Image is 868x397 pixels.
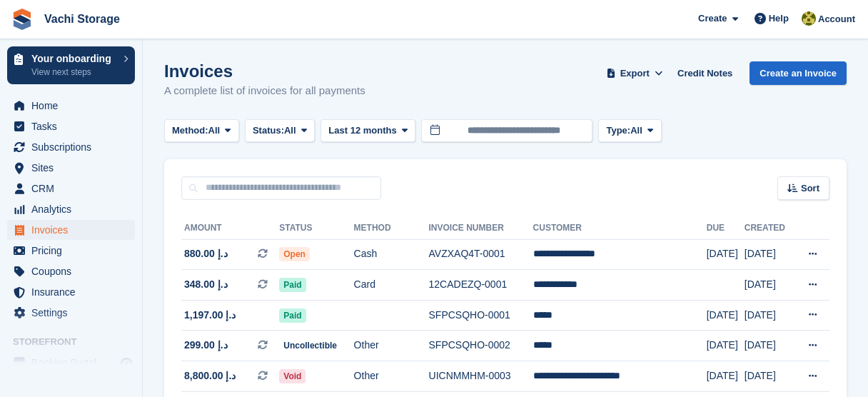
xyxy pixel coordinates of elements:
[7,261,135,281] a: menu
[429,361,533,392] td: UICNMMHM-0003
[184,338,228,353] span: 299.00 د.إ
[606,124,630,138] span: Type:
[31,116,117,136] span: Tasks
[31,54,116,64] p: Your onboarding
[7,137,135,157] a: menu
[321,119,415,143] button: Last 12 months
[7,46,135,84] a: Your onboarding View next steps
[31,282,117,302] span: Insurance
[11,9,33,30] img: stora-icon-8386f47178a22dfd0bd8f6a31ec36ba5ce8667c1dd55bd0f319d3a0aa187defe.svg
[354,239,429,270] td: Cash
[818,12,855,26] span: Account
[745,239,794,270] td: [DATE]
[745,331,794,361] td: [DATE]
[745,217,794,240] th: Created
[707,239,745,270] td: [DATE]
[745,300,794,331] td: [DATE]
[31,96,117,116] span: Home
[707,300,745,331] td: [DATE]
[429,239,533,270] td: AVZXAQ4T-0001
[118,354,135,371] a: Preview store
[7,303,135,323] a: menu
[533,217,707,240] th: Customer
[603,61,666,85] button: Export
[184,277,228,292] span: 348.00 د.إ
[164,119,239,143] button: Method: All
[620,66,650,81] span: Export
[208,124,221,138] span: All
[707,331,745,361] td: [DATE]
[802,11,816,26] img: Accounting
[7,179,135,198] a: menu
[184,246,228,261] span: 880.00 د.إ
[279,278,306,292] span: Paid
[184,368,236,383] span: 8,800.00 د.إ
[31,179,117,198] span: CRM
[429,331,533,361] td: SFPCSQHO-0002
[7,241,135,261] a: menu
[31,261,117,281] span: Coupons
[7,199,135,219] a: menu
[279,369,306,383] span: Void
[279,338,341,353] span: Uncollectible
[7,116,135,136] a: menu
[7,158,135,178] a: menu
[31,66,116,79] p: View next steps
[801,181,819,196] span: Sort
[7,353,135,373] a: menu
[279,247,310,261] span: Open
[31,241,117,261] span: Pricing
[279,308,306,323] span: Paid
[39,7,126,31] a: Vachi Storage
[31,137,117,157] span: Subscriptions
[284,124,296,138] span: All
[31,158,117,178] span: Sites
[698,11,727,26] span: Create
[245,119,315,143] button: Status: All
[31,303,117,323] span: Settings
[164,83,365,99] p: A complete list of invoices for all payments
[184,308,236,323] span: 1,197.00 د.إ
[13,335,142,349] span: Storefront
[253,124,284,138] span: Status:
[7,282,135,302] a: menu
[354,217,429,240] th: Method
[707,361,745,392] td: [DATE]
[31,199,117,219] span: Analytics
[7,96,135,116] a: menu
[31,220,117,240] span: Invoices
[707,217,745,240] th: Due
[745,361,794,392] td: [DATE]
[31,353,117,373] span: Booking Portal
[429,300,533,331] td: SFPCSQHO-0001
[172,124,208,138] span: Method:
[750,61,847,85] a: Create an Invoice
[164,61,365,81] h1: Invoices
[354,331,429,361] td: Other
[745,270,794,301] td: [DATE]
[181,217,279,240] th: Amount
[769,11,789,26] span: Help
[354,270,429,301] td: Card
[598,119,661,143] button: Type: All
[354,361,429,392] td: Other
[7,220,135,240] a: menu
[630,124,642,138] span: All
[429,217,533,240] th: Invoice Number
[429,270,533,301] td: 12CADEZQ-0001
[279,217,353,240] th: Status
[672,61,738,85] a: Credit Notes
[328,124,396,138] span: Last 12 months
